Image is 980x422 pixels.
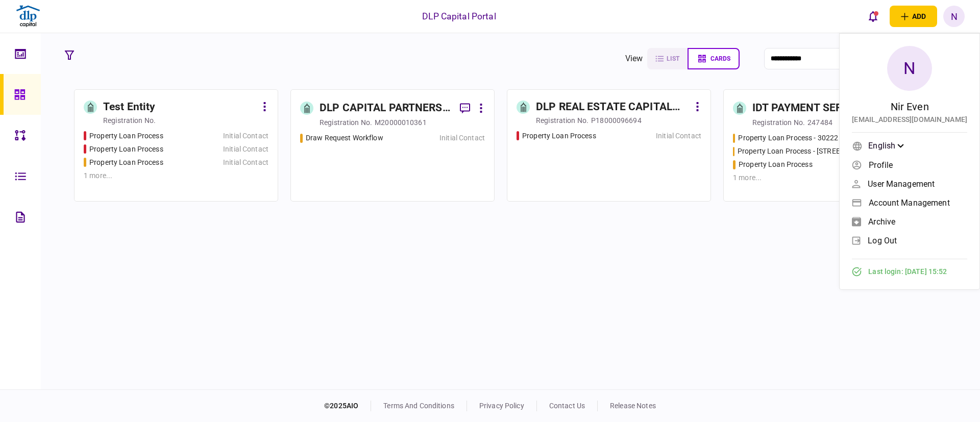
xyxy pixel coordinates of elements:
[74,89,278,202] a: Test Entityregistration no.Property Loan ProcessInitial ContactProperty Loan ProcessInitial Conta...
[324,401,371,411] div: © 2025 AIO
[890,6,937,27] button: open adding identity options
[320,100,452,116] div: DLP CAPITAL PARTNERS LLC
[439,133,485,143] div: Initial Contact
[869,198,949,207] span: Account management
[610,402,656,410] a: release notes
[943,6,965,27] button: N
[647,48,688,69] button: list
[852,176,967,191] a: User management
[89,131,163,141] div: Property Loan Process
[852,157,967,172] a: Profile
[290,89,495,202] a: DLP CAPITAL PARTNERS LLCregistration no.M20000010361Draw Request WorkflowInitial Contact
[223,157,268,168] div: Initial Contact
[710,55,730,62] span: cards
[507,89,711,202] a: DLP REAL ESTATE CAPITAL INC.registration no.P18000096694Property Loan ProcessInitial Contact
[852,195,967,210] a: Account management
[862,6,884,27] button: open notifications list
[591,115,642,126] div: P18000096694
[807,117,832,128] div: 247484
[752,117,805,128] div: registration no.
[852,233,967,248] a: log out
[852,114,967,125] div: [EMAIL_ADDRESS][DOMAIN_NAME]
[738,146,857,157] div: Property Loan Process - 30222 bales rd. MA
[536,115,589,126] div: registration no.
[89,144,163,155] div: Property Loan Process
[15,4,41,29] img: client company logo
[320,117,372,128] div: registration no.
[625,53,643,65] div: view
[868,217,895,226] span: archive
[868,266,947,277] span: Last login : [DATE] 15:52
[383,402,454,410] a: terms and conditions
[752,100,885,116] div: IDT PAYMENT SERVICES, INC
[891,99,929,114] div: Nir Even
[868,236,897,245] span: log out
[733,172,918,183] div: 1 more ...
[887,46,932,91] div: N
[479,402,524,410] a: privacy policy
[688,48,740,69] button: cards
[656,131,701,141] div: Initial Contact
[723,89,927,202] a: IDT PAYMENT SERVICES, INCregistration no.247484Property Loan Process - 30222 ab rd. MAInitial Con...
[522,131,596,141] div: Property Loan Process
[223,144,268,155] div: Initial Contact
[868,140,904,152] div: English
[84,170,268,181] div: 1 more ...
[869,161,893,169] span: Profile
[103,115,156,126] div: registration no.
[852,214,967,229] a: archive
[103,99,155,115] div: Test Entity
[667,55,679,62] span: list
[375,117,427,128] div: M20000010361
[739,159,813,170] div: Property Loan Process
[306,133,383,143] div: Draw Request Workflow
[549,402,585,410] a: contact us
[868,180,935,188] span: User management
[223,131,268,141] div: Initial Contact
[536,99,690,115] div: DLP REAL ESTATE CAPITAL INC.
[89,157,163,168] div: Property Loan Process
[738,133,857,143] div: Property Loan Process - 30222 ab rd. MA
[422,10,496,23] div: DLP Capital Portal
